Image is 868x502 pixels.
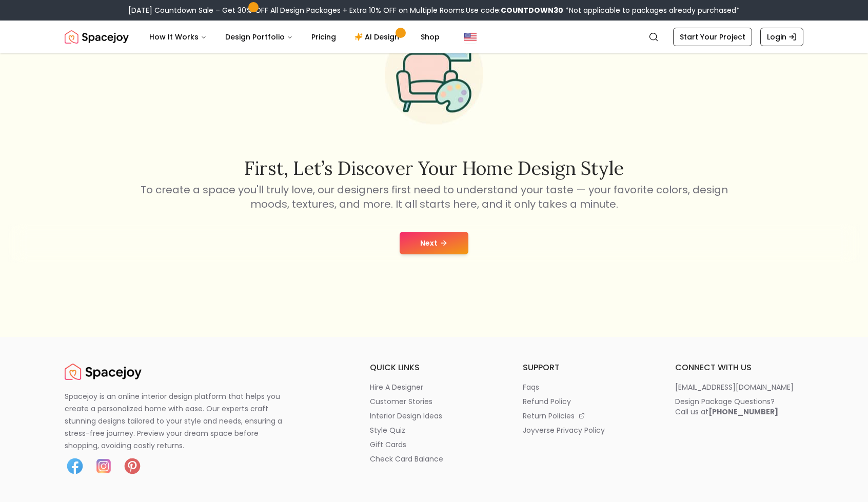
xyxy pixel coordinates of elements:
img: Start Style Quiz Illustration [368,9,500,140]
p: gift cards [370,439,406,450]
a: Spacejoy [65,362,142,382]
a: Login [760,28,803,46]
p: customer stories [370,396,432,407]
div: [DATE] Countdown Sale – Get 30% OFF All Design Packages + Extra 10% OFF on Multiple Rooms. [128,5,740,15]
h6: connect with us [675,362,803,374]
a: joyverse privacy policy [523,425,651,435]
a: Design Package Questions?Call us at[PHONE_NUMBER] [675,396,803,417]
a: gift cards [370,439,498,450]
h2: First, let’s discover your home design style [139,158,729,178]
h6: quick links [370,362,498,374]
p: Spacejoy is an online interior design platform that helps you create a personalized home with eas... [65,390,294,452]
a: hire a designer [370,382,498,392]
button: Design Portfolio [217,27,301,47]
a: interior design ideas [370,411,498,421]
img: United States [464,31,477,43]
p: [EMAIL_ADDRESS][DOMAIN_NAME] [675,382,794,392]
img: Instagram icon [93,456,114,476]
a: return policies [523,411,651,421]
p: check card balance [370,454,443,464]
span: *Not applicable to packages already purchased* [563,5,740,15]
a: faqs [523,382,651,392]
h6: support [523,362,651,374]
p: refund policy [523,396,571,407]
p: To create a space you'll truly love, our designers first need to understand your taste — your fav... [139,183,729,211]
a: refund policy [523,396,651,407]
b: COUNTDOWN30 [501,5,563,15]
a: customer stories [370,396,498,407]
img: Facebook icon [65,456,85,476]
p: faqs [523,382,539,392]
div: Design Package Questions? Call us at [675,396,778,417]
a: Pricing [303,27,344,47]
p: return policies [523,411,575,421]
a: [EMAIL_ADDRESS][DOMAIN_NAME] [675,382,803,392]
nav: Main [141,27,448,47]
nav: Global [65,21,803,53]
button: Next [400,232,468,254]
a: Start Your Project [673,28,752,46]
button: How It Works [141,27,215,47]
p: hire a designer [370,382,423,392]
a: Spacejoy [65,27,129,47]
img: Spacejoy Logo [65,362,142,382]
span: Use code: [466,5,563,15]
b: [PHONE_NUMBER] [708,407,778,417]
img: Pinterest icon [122,456,143,476]
p: style quiz [370,425,405,435]
a: check card balance [370,454,498,464]
a: Shop [412,27,448,47]
p: interior design ideas [370,411,442,421]
p: joyverse privacy policy [523,425,605,435]
img: Spacejoy Logo [65,27,129,47]
a: AI Design [346,27,410,47]
a: style quiz [370,425,498,435]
